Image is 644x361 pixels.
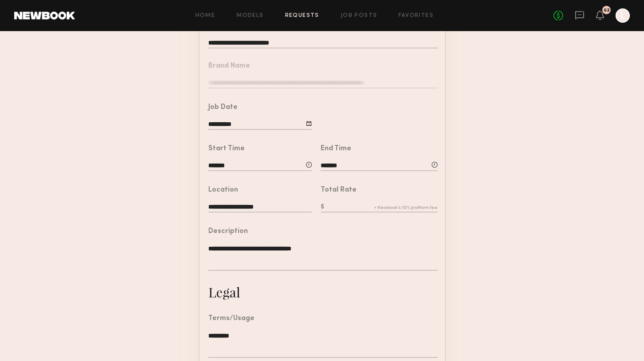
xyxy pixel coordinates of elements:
[208,104,238,111] div: Job Date
[208,145,245,152] div: Start Time
[208,187,238,194] div: Location
[208,228,248,235] div: Description
[236,13,263,19] a: Models
[616,8,630,23] a: L
[208,283,240,301] div: Legal
[285,13,319,19] a: Requests
[208,315,254,322] div: Terms/Usage
[195,13,215,19] a: Home
[321,187,357,194] div: Total Rate
[321,145,351,152] div: End Time
[341,13,378,19] a: Job Posts
[398,13,433,19] a: Favorites
[604,8,610,13] div: 62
